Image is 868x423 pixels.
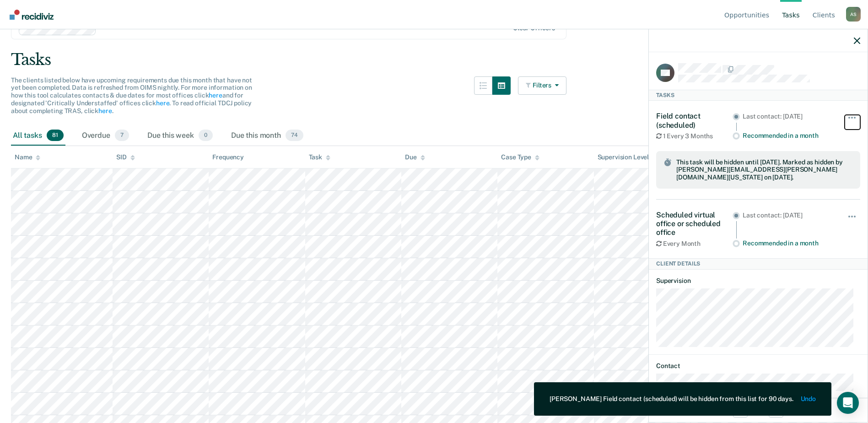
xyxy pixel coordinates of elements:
div: Tasks [11,50,857,69]
div: 1 Every 3 Months [656,132,733,140]
a: here [98,107,112,114]
div: All tasks [11,126,65,146]
div: [PERSON_NAME] Field contact (scheduled) will be hidden from this list for 90 days. [550,395,793,403]
span: 7 [115,130,129,141]
div: Field contact (scheduled) [656,112,733,129]
button: Undo [801,395,816,403]
img: Recidiviz [10,10,54,20]
div: Client Details [649,258,868,269]
div: Due this week [146,126,215,146]
div: Task [309,153,330,161]
div: SID [116,153,135,161]
div: Name [15,153,40,161]
span: The clients listed below have upcoming requirements due this month that have not yet been complet... [11,76,252,114]
div: Scheduled virtual office or scheduled office [656,211,733,237]
button: Filters [518,76,566,95]
a: here [209,92,222,99]
span: 81 [47,130,64,141]
div: Last contact: [DATE] [743,113,835,120]
button: Profile dropdown button [846,7,861,22]
a: here [156,99,169,107]
div: Frequency [212,153,244,161]
span: 74 [286,130,303,141]
div: Supervision Level [598,153,658,161]
span: This task will be hidden until [DATE]. Marked as hidden by [PERSON_NAME][EMAIL_ADDRESS][PERSON_NA... [676,158,853,181]
dt: Supervision [656,277,860,285]
div: Due [405,153,425,161]
div: Last contact: [DATE] [743,211,835,219]
div: Recommended in a month [743,239,835,247]
div: Case Type [501,153,539,161]
div: Recommended in a month [743,132,835,140]
span: 0 [199,130,213,141]
dt: Contact [656,362,860,370]
div: Overdue [80,126,131,146]
div: Open Intercom Messenger [837,392,859,414]
div: A S [846,7,861,22]
div: Due this month [229,126,305,146]
div: Tasks [649,90,868,101]
div: Every Month [656,240,733,248]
